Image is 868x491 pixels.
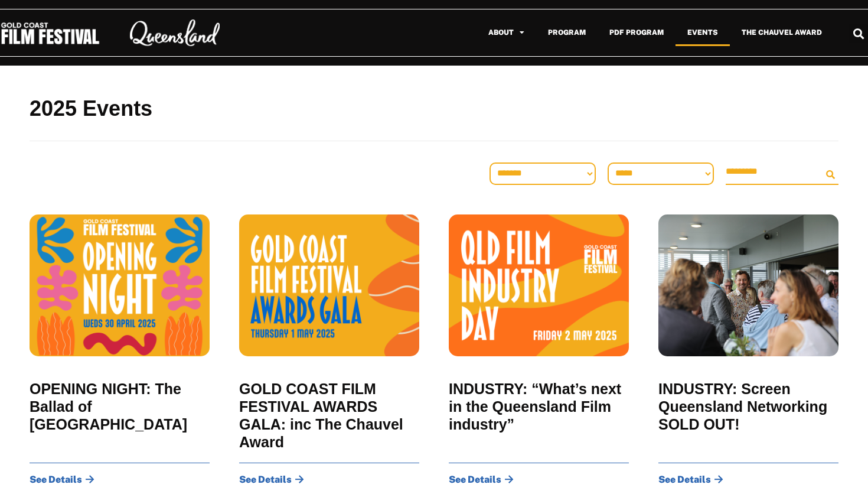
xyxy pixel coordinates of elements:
[246,19,833,46] nav: Menu
[449,475,514,485] a: See Details
[608,162,714,185] select: Venue Filter
[239,475,292,485] span: See Details
[598,19,676,46] a: PDF Program
[449,380,629,433] a: INDUSTRY: “What’s next in the Queensland Film industry”
[30,475,94,485] a: See Details
[730,19,834,46] a: The Chauvel Award
[477,19,536,46] a: About
[658,475,711,485] span: See Details
[536,19,598,46] a: Program
[30,380,210,433] a: OPENING NIGHT: The Ballad of [GEOGRAPHIC_DATA]
[726,159,821,185] input: Search Filter
[239,475,304,485] a: See Details
[658,380,838,433] a: INDUSTRY: Screen Queensland Networking SOLD OUT!
[30,95,838,123] h2: 2025 Events
[676,19,730,46] a: Events
[449,475,501,485] span: See Details
[239,380,419,451] a: GOLD COAST FILM FESTIVAL AWARDS GALA: inc The Chauvel Award
[849,24,868,43] div: Search
[30,475,82,485] span: See Details
[658,475,723,485] a: See Details
[490,162,596,185] select: Sort filter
